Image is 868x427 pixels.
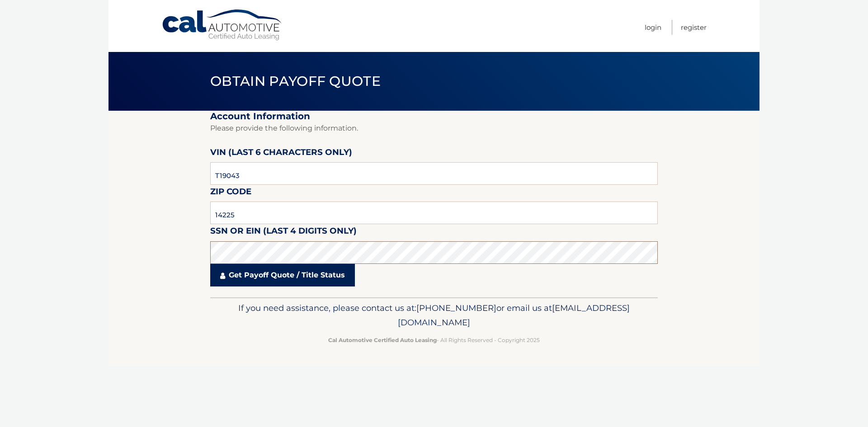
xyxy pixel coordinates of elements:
strong: Cal Automotive Certified Auto Leasing [328,337,437,343]
a: Login [645,20,661,35]
p: Please provide the following information. [210,122,658,135]
label: Zip Code [210,185,251,202]
label: SSN or EIN (last 4 digits only) [210,224,357,241]
h2: Account Information [210,111,658,122]
p: If you need assistance, please contact us at: or email us at [216,301,652,330]
p: - All Rights Reserved - Copyright 2025 [216,335,652,345]
span: Obtain Payoff Quote [210,73,381,89]
a: Register [681,20,707,35]
a: Get Payoff Quote / Title Status [210,264,355,286]
a: Cal Automotive [161,9,283,41]
label: VIN (last 6 characters only) [210,145,352,162]
span: [PHONE_NUMBER] [416,303,496,313]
